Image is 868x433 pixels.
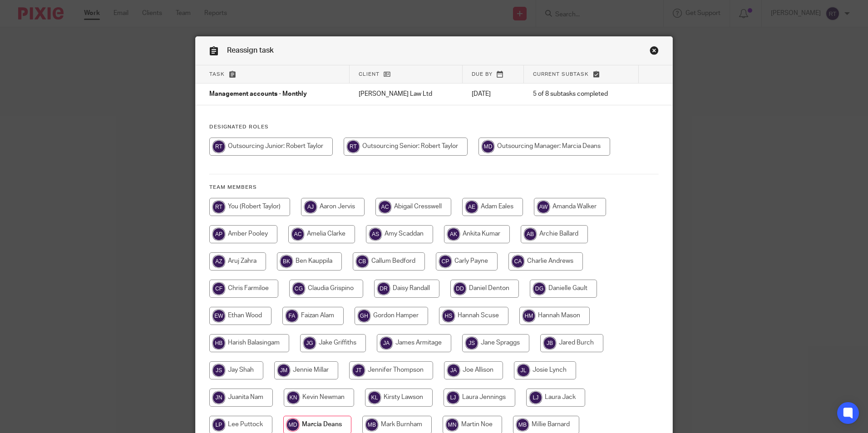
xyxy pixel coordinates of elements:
[209,91,307,98] span: Management accounts - Monthly
[472,89,515,98] p: [DATE]
[650,46,659,58] a: Close this dialog window
[209,123,659,131] h4: Designated Roles
[524,84,639,105] td: 5 of 8 subtasks completed
[227,47,274,54] span: Reassign task
[359,89,454,98] p: [PERSON_NAME] Law Ltd
[209,72,225,77] span: Task
[472,72,493,77] span: Due by
[209,184,659,191] h4: Team members
[359,72,380,77] span: Client
[533,72,589,77] span: Current subtask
